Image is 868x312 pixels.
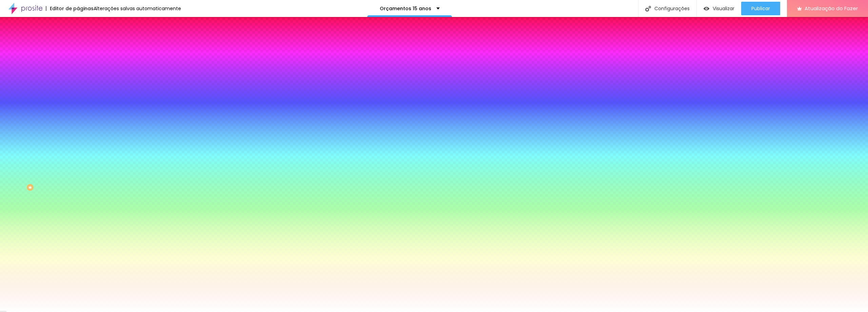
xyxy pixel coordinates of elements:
font: Visualizar [713,5,734,12]
font: Atualização do Fazer [805,5,858,12]
button: Visualizar [697,2,741,15]
font: Editor de páginas [50,5,94,12]
button: Publicar [741,2,780,15]
font: Publicar [751,5,770,12]
font: Configurações [654,5,690,12]
img: Ícone [645,6,651,12]
font: Alterações salvas automaticamente [94,5,181,12]
font: Orçamentos 15 anos [380,5,431,12]
img: view-1.svg [704,6,709,12]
